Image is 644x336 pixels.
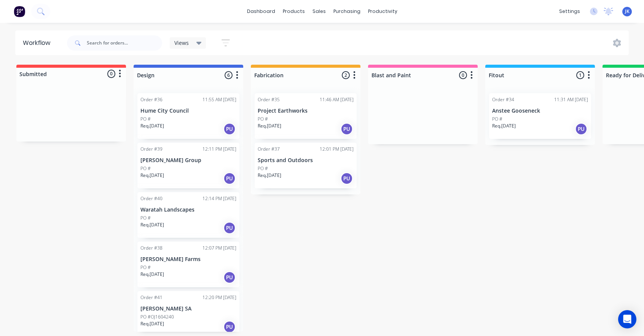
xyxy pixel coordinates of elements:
p: [PERSON_NAME] Group [140,157,236,164]
div: Order #4012:14 PM [DATE]Waratah LandscapesPO #Req.[DATE]PU [137,192,239,238]
div: Order #36 [140,96,163,103]
div: Order #3411:31 AM [DATE]Anstee GooseneckPO #Req.[DATE]PU [489,93,591,139]
div: productivity [364,6,401,17]
div: Open Intercom Messenger [618,310,636,328]
div: Order #37 [258,146,280,153]
p: Anstee Gooseneck [492,108,588,114]
div: PU [223,271,236,283]
div: products [279,6,309,17]
div: sales [309,6,330,17]
a: dashboard [243,6,279,17]
span: JK [625,8,630,15]
p: Req. [DATE] [140,271,164,278]
div: 11:55 AM [DATE] [202,96,236,103]
div: Order #3812:07 PM [DATE][PERSON_NAME] FarmsPO #Req.[DATE]PU [137,242,239,287]
p: Req. [DATE] [492,123,516,129]
p: PO # [258,116,268,123]
p: PO # [492,116,502,123]
input: Search for orders... [87,35,162,51]
div: 12:01 PM [DATE] [320,146,354,153]
p: Req. [DATE] [140,221,164,228]
span: Views [174,39,189,47]
p: Req. [DATE] [258,123,281,129]
div: Order #3712:01 PM [DATE]Sports and OutdoorsPO #Req.[DATE]PU [255,143,357,188]
div: PU [575,123,587,135]
img: Factory [14,6,25,17]
div: 12:14 PM [DATE] [202,195,236,202]
p: Req. [DATE] [140,320,164,327]
p: Waratah Landscapes [140,207,236,213]
p: Req. [DATE] [140,172,164,179]
div: 11:46 AM [DATE] [320,96,354,103]
div: Order #3912:11 PM [DATE][PERSON_NAME] GroupPO #Req.[DATE]PU [137,143,239,188]
p: Project Earthworks [258,108,354,114]
p: Req. [DATE] [140,123,164,129]
div: PU [223,222,236,234]
p: PO # [258,165,268,172]
div: Order #34 [492,96,514,103]
p: PO # [140,215,151,221]
div: Order #39 [140,146,163,153]
p: Req. [DATE] [258,172,281,179]
p: [PERSON_NAME] Farms [140,256,236,263]
div: PU [341,123,353,135]
div: Order #3611:55 AM [DATE]Hume City CouncilPO #Req.[DATE]PU [137,93,239,139]
p: Sports and Outdoors [258,157,354,164]
div: PU [223,172,236,185]
p: PO # [140,165,151,172]
div: PU [223,123,236,135]
div: Order #41 [140,294,163,301]
div: settings [555,6,584,17]
p: PO # [140,264,151,271]
div: 12:11 PM [DATE] [202,146,236,153]
div: Order #38 [140,245,163,252]
div: Order #3511:46 AM [DATE]Project EarthworksPO #Req.[DATE]PU [255,93,357,139]
div: PU [223,321,236,333]
p: PO # [140,116,151,123]
div: Order #35 [258,96,280,103]
p: [PERSON_NAME] SA [140,306,236,312]
div: Order #40 [140,195,163,202]
div: purchasing [330,6,364,17]
div: 12:07 PM [DATE] [202,245,236,252]
div: 12:20 PM [DATE] [202,294,236,301]
div: Workflow [23,38,54,48]
div: 11:31 AM [DATE] [554,96,588,103]
p: Hume City Council [140,108,236,114]
div: PU [341,172,353,185]
p: PO #OJ1604240 [140,314,174,320]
